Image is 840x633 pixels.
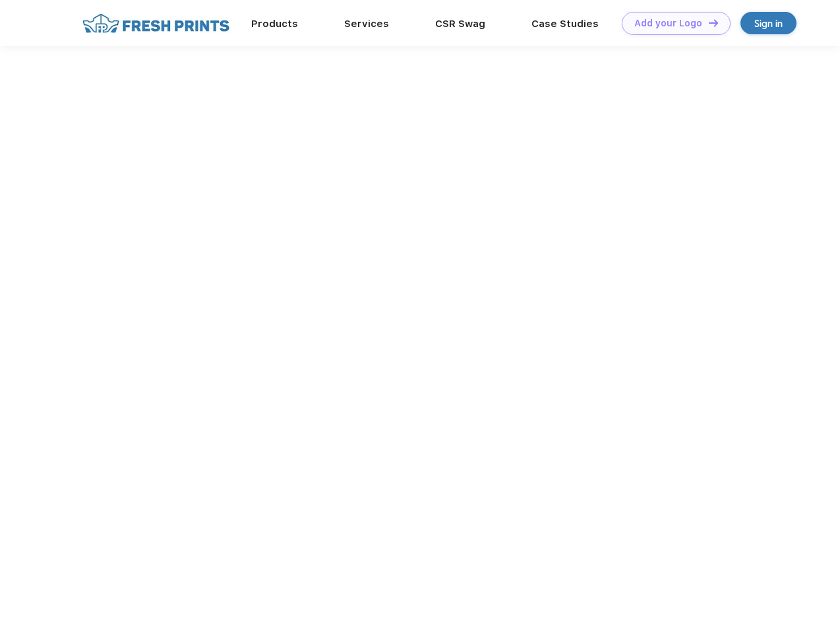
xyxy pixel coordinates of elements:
img: DT [709,19,718,26]
div: Sign in [754,16,783,31]
img: fo%20logo%202.webp [78,12,233,35]
a: Sign in [740,12,796,34]
a: Products [251,18,298,30]
div: Add your Logo [634,18,702,29]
